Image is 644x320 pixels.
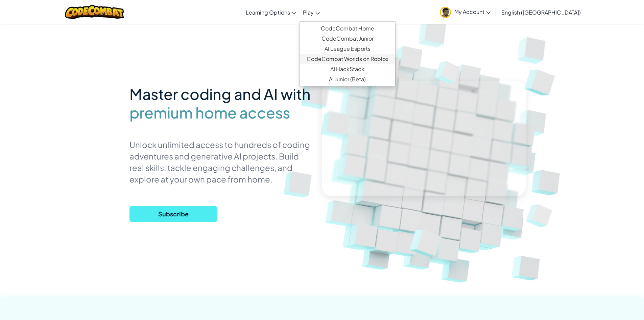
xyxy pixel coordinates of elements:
a: AI League Esports [300,44,395,54]
a: CodeCombat Junior [300,34,395,44]
span: My Account [454,8,491,15]
span: Master coding and AI with [129,84,311,103]
span: Learning Options [246,9,290,16]
img: Overlap cubes [425,50,472,93]
span: English ([GEOGRAPHIC_DATA]) [501,9,581,16]
a: CodeCombat Worlds on Roblox [300,54,395,64]
img: avatar [440,7,451,18]
button: Subscribe [129,206,217,222]
img: CodeCombat logo [65,5,124,19]
span: Play [303,9,314,16]
a: My Account [436,1,494,23]
a: Learning Options [242,3,300,21]
span: premium home access [129,103,290,122]
img: Overlap cubes [512,51,571,108]
a: English ([GEOGRAPHIC_DATA]) [498,3,584,21]
a: CodeCombat Home [300,23,395,34]
img: Overlap cubes [397,210,458,271]
a: AI HackStack [300,64,395,74]
p: Unlock unlimited access to hundreds of coding adventures and generative AI projects. Build real s... [129,139,312,185]
a: AI Junior (Beta) [300,74,395,84]
a: Play [300,3,323,21]
img: Overlap cubes [516,193,565,238]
